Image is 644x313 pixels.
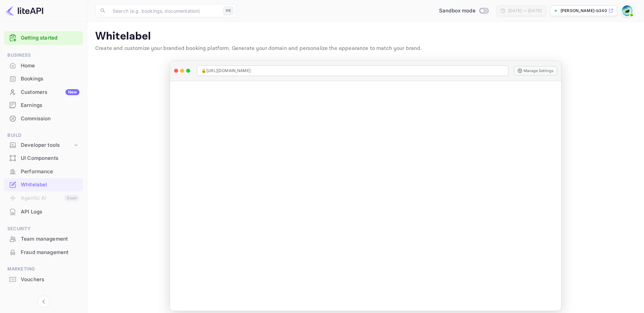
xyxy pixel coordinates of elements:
a: API Logs [4,205,83,218]
div: Whitelabel [4,178,83,191]
div: Getting started [4,31,83,45]
span: 🔒 [URL][DOMAIN_NAME] [201,68,251,74]
div: CustomersNew [4,86,83,99]
div: Vouchers [4,273,83,286]
p: Create and customize your branded booking platform. Generate your domain and personalize the appe... [95,45,636,53]
span: Sandbox mode [439,7,476,15]
a: Team management [4,233,83,245]
div: Bookings [4,72,83,85]
div: Fraud management [21,249,79,256]
div: New [65,89,79,95]
div: Switch to Production mode [436,7,491,15]
a: UI Components [4,152,83,164]
span: Build [4,132,83,139]
div: UI Components [21,154,79,162]
input: Search (e.g. bookings, documentation) [109,4,221,17]
div: API Logs [21,208,79,216]
div: Fraud management [4,246,83,259]
span: Marketing [4,265,83,273]
div: Developer tools [21,141,73,149]
div: Commission [4,112,83,125]
div: UI Components [4,152,83,165]
div: Earnings [4,99,83,112]
div: Home [21,62,79,70]
div: Developer tools [4,139,83,151]
div: Team management [21,235,79,243]
div: Earnings [21,102,79,109]
span: Business [4,52,83,59]
div: Performance [4,165,83,178]
div: Home [4,59,83,72]
div: Vouchers [21,276,79,284]
div: API Logs [4,205,83,218]
p: Whitelabel [95,30,636,43]
a: Bookings [4,72,83,85]
button: Manage Settings [514,66,557,75]
a: Commission [4,112,83,125]
div: Bookings [21,75,79,83]
a: Getting started [21,34,79,42]
a: Fraud management [4,246,83,258]
button: Collapse navigation [38,296,50,308]
img: Muawwaz Yoosuf [622,5,633,16]
span: Security [4,225,83,233]
img: LiteAPI logo [5,5,43,16]
div: Performance [21,168,79,176]
a: Performance [4,165,83,178]
div: [DATE] — [DATE] [508,8,542,14]
div: Customers [21,88,79,96]
a: Home [4,59,83,72]
div: ⌘K [223,6,233,15]
p: [PERSON_NAME]-b340h.n... [560,8,607,14]
a: CustomersNew [4,86,83,98]
a: Earnings [4,99,83,111]
div: Team management [4,233,83,246]
a: Whitelabel [4,178,83,191]
a: Vouchers [4,273,83,286]
div: Whitelabel [21,181,79,189]
div: Commission [21,115,79,123]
